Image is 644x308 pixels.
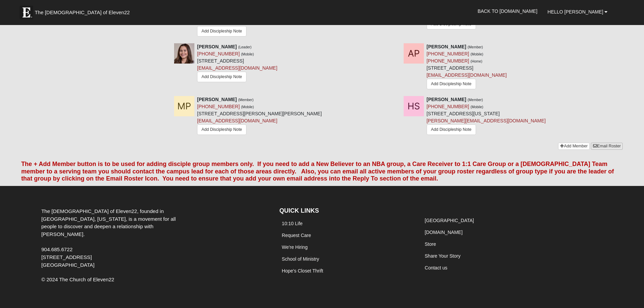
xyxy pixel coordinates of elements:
[282,244,308,250] a: We're Hiring
[425,218,474,223] a: [GEOGRAPHIC_DATA]
[425,241,436,247] a: Store
[282,221,303,226] a: 10:10 Life
[197,44,237,49] strong: [PERSON_NAME]
[197,96,322,138] div: [STREET_ADDRESS][PERSON_NAME][PERSON_NAME]
[427,79,476,89] a: Add Discipleship Note
[41,277,114,282] span: © 2024 The Church of Eleven22
[197,72,246,82] a: Add Discipleship Note
[473,3,543,20] a: Back to [DOMAIN_NAME]
[471,105,483,109] small: (Mobile)
[241,52,254,56] small: (Mobile)
[471,59,482,63] small: (Home)
[197,124,246,135] a: Add Discipleship Note
[425,253,460,259] a: Share Your Story
[41,262,94,268] span: [GEOGRAPHIC_DATA]
[238,98,254,102] small: (Member)
[197,26,246,37] a: Add Discipleship Note
[197,118,277,123] a: [EMAIL_ADDRESS][DOMAIN_NAME]
[197,65,277,71] a: [EMAIL_ADDRESS][DOMAIN_NAME]
[471,52,483,56] small: (Mobile)
[543,3,613,20] a: Hello [PERSON_NAME]
[20,6,33,19] img: Eleven22 logo
[427,104,469,109] a: [PHONE_NUMBER]
[280,207,412,215] h4: QUICK LINKS
[427,97,466,102] strong: [PERSON_NAME]
[427,118,546,123] a: [PERSON_NAME][EMAIL_ADDRESS][DOMAIN_NAME]
[427,124,476,135] a: Add Discipleship Note
[197,51,240,56] a: [PHONE_NUMBER]
[427,44,466,49] strong: [PERSON_NAME]
[282,268,323,274] a: Hope's Closet Thrift
[427,72,507,78] a: [EMAIL_ADDRESS][DOMAIN_NAME]
[197,43,277,84] div: [STREET_ADDRESS]
[282,256,319,262] a: School of Ministry
[427,96,546,137] div: [STREET_ADDRESS][US_STATE]
[468,45,483,49] small: (Member)
[468,98,483,102] small: (Member)
[238,45,252,49] small: (Leader)
[427,43,507,91] div: [STREET_ADDRESS]
[16,2,151,19] a: The [DEMOGRAPHIC_DATA] of Eleven22
[197,104,240,109] a: [PHONE_NUMBER]
[548,9,603,15] span: Hello [PERSON_NAME]
[427,58,469,64] a: [PHONE_NUMBER]
[425,230,462,235] a: [DOMAIN_NAME]
[21,161,614,182] font: The + Add Member button is to be used for adding disciple group members only. If you need to add ...
[591,143,623,150] a: Email Roster
[36,208,195,269] div: The [DEMOGRAPHIC_DATA] of Eleven22, founded in [GEOGRAPHIC_DATA], [US_STATE], is a movement for a...
[241,105,254,109] small: (Mobile)
[35,9,130,16] span: The [DEMOGRAPHIC_DATA] of Eleven22
[197,97,237,102] strong: [PERSON_NAME]
[427,51,469,56] a: [PHONE_NUMBER]
[558,143,590,150] a: Add Member
[425,265,447,270] a: Contact us
[282,233,311,238] a: Request Care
